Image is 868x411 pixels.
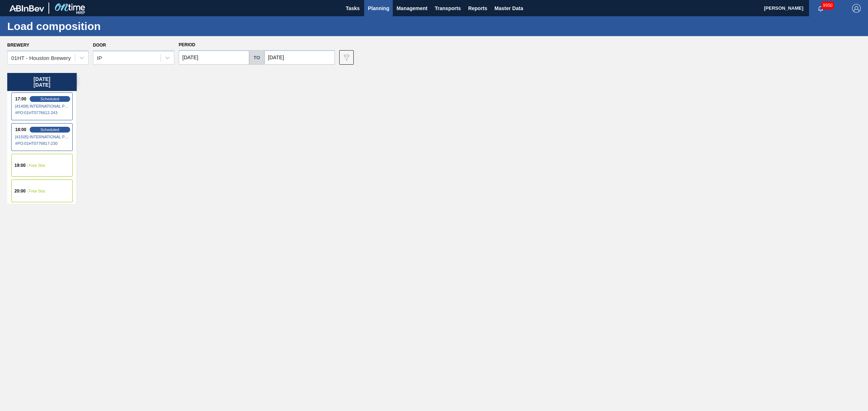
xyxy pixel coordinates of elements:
[821,1,834,9] span: 9950
[7,22,136,30] h1: Load composition
[41,127,59,132] span: Scheduled
[342,53,351,62] img: icon-filter-gray
[93,43,106,48] label: Door
[264,50,335,65] input: mm/dd/yyyy
[368,4,389,13] span: Planning
[809,3,832,13] button: Notifications
[468,4,487,13] span: Reports
[179,42,195,47] span: Period
[7,43,29,48] label: Brewery
[852,4,861,13] img: Logout
[15,97,26,101] span: 17:00
[29,189,45,193] span: Free Slot
[15,139,69,148] span: # PO : 01HT0776817-230
[41,97,59,101] span: Scheduled
[14,189,26,193] span: 20:00
[15,104,69,108] span: [41408] INTERNATIONAL PAPER COMPANY - 0008319910
[396,4,427,13] span: Management
[97,55,102,61] div: IP
[9,5,44,12] img: TNhmsLtSVTkK8tSr43FrP2fwEKptu5GPRR3wAAAABJRU5ErkJggg==
[11,55,71,61] div: 01HT - Houston Brewery
[15,127,26,132] span: 18:00
[494,4,523,13] span: Master Data
[15,135,69,139] span: [41505] INTERNATIONAL PAPER COMPANY - 0008319910
[435,4,461,13] span: Transports
[14,163,26,168] span: 19:00
[339,50,354,65] button: icon-filter-gray
[29,163,45,168] span: Free Slot
[7,73,77,91] div: [DATE] [DATE]
[179,50,249,65] input: mm/dd/yyyy
[254,55,260,60] h5: to
[345,4,361,13] span: Tasks
[15,108,69,117] span: # PO : 01HT0776612-243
